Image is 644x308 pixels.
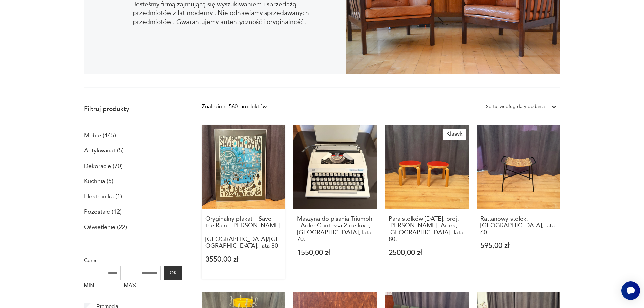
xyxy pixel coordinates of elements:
a: Rattanowy stołek, Holandia, lata 60.Rattanowy stołek, [GEOGRAPHIC_DATA], lata 60.595,00 zł [477,125,560,279]
div: Sortuj według daty dodania [486,102,545,111]
a: KlasykPara stołków NE60, proj. Alvar Aalto, Artek, Finlandia, lata 80.Para stołków [DATE], proj. ... [385,125,469,279]
h3: Maszyna do pisania Triumph - Adler Contessa 2 de luxe, [GEOGRAPHIC_DATA], lata 70. [297,215,373,243]
a: Meble (445) [84,130,116,141]
a: Pozostałe (12) [84,206,122,218]
h3: Para stołków [DATE], proj. [PERSON_NAME], Artek, [GEOGRAPHIC_DATA], lata 80. [389,215,465,243]
p: Filtruj produkty [84,105,182,113]
label: MAX [124,280,161,293]
div: Znaleziono 560 produktów [202,102,267,111]
iframe: Smartsupp widget button [621,281,640,300]
p: Cena [84,256,182,265]
a: Oryginalny plakat " Save the Rain" Friedensreich Hundertwasser , Austria/Szwajcaria, lata 80Orygi... [202,125,285,279]
button: OK [164,266,182,280]
p: 3550,00 zł [205,256,282,263]
p: 1550,00 zł [297,249,373,256]
a: Maszyna do pisania Triumph - Adler Contessa 2 de luxe, Niemcy, lata 70.Maszyna do pisania Triumph... [293,125,377,279]
a: Kuchnia (5) [84,176,113,187]
a: Elektronika (1) [84,191,122,202]
a: Antykwariat (5) [84,145,124,157]
p: 595,00 zł [480,242,557,249]
a: Dekoracje (70) [84,161,123,172]
p: 2500,00 zł [389,249,465,256]
h3: Oryginalny plakat " Save the Rain" [PERSON_NAME] , [GEOGRAPHIC_DATA]/[GEOGRAPHIC_DATA], lata 80 [205,215,282,250]
label: MIN [84,280,121,293]
a: Oświetlenie (22) [84,222,127,233]
h3: Rattanowy stołek, [GEOGRAPHIC_DATA], lata 60. [480,215,557,236]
